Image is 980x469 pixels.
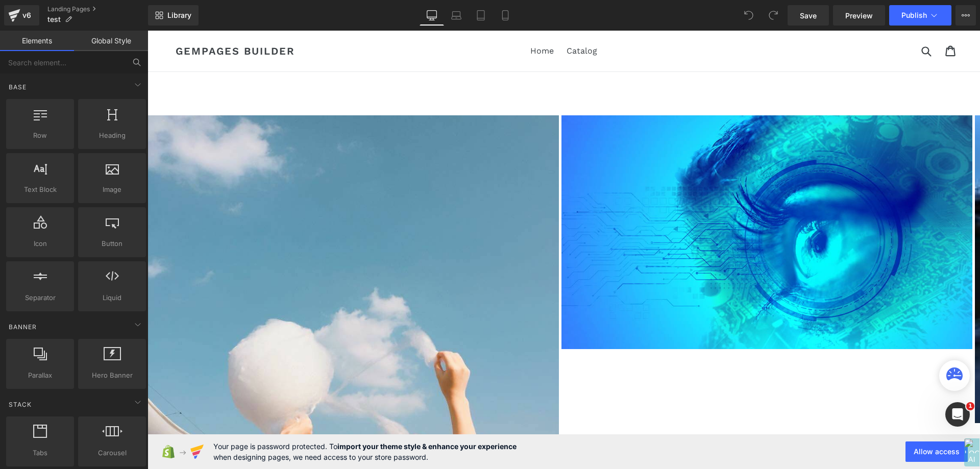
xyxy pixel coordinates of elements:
span: Hero Banner [81,370,143,381]
span: Parallax [9,370,71,381]
span: Carousel [81,448,143,458]
button: More [955,5,976,26]
button: Allow access [905,441,968,462]
span: Your page is password protected. To when designing pages, we need access to your store password. [213,441,517,462]
span: Stack [8,400,33,409]
span: Image [81,184,143,195]
span: Tabs [9,448,71,458]
span: Separator [9,292,71,303]
span: Base [8,82,28,92]
a: Catalog [414,13,455,28]
input: Search [771,10,799,31]
span: test [47,15,61,23]
span: Save [800,10,817,21]
a: Mobile [493,5,518,26]
a: Desktop [420,5,444,26]
a: Home [378,13,411,28]
strong: import your theme style & enhance your experience [337,442,517,451]
a: Tablet [469,5,493,26]
span: Library [167,11,191,20]
span: Heading [81,130,143,141]
a: Laptop [444,5,469,26]
span: Icon [9,238,71,249]
span: Button [81,238,143,249]
span: Publish [901,11,927,19]
a: Global Style [74,31,148,51]
button: Undo [739,5,759,26]
span: Row [9,130,71,141]
button: Redo [763,5,783,26]
a: v6 [4,5,39,26]
a: GemPages Builder [28,14,148,27]
span: Preview [845,10,873,21]
button: Publish [889,5,951,26]
a: Landing Pages [47,5,148,13]
a: New Library [148,5,199,26]
span: 1 [966,402,974,410]
a: Preview [833,5,885,26]
span: Banner [8,322,38,332]
span: Text Block [9,184,71,195]
span: Liquid [81,292,143,303]
iframe: Intercom live chat [945,402,970,427]
div: v6 [20,9,33,22]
